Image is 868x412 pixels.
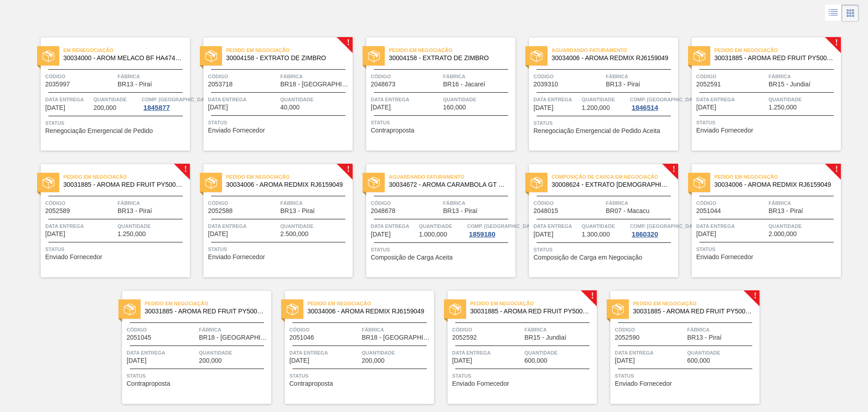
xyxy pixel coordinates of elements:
[208,231,228,237] span: 21/10/2025
[280,95,350,104] span: Quantidade
[467,222,513,238] a: Comp. [GEOGRAPHIC_DATA]1859180
[615,371,757,380] span: Status
[142,95,212,104] span: Comp. Carga
[289,325,359,334] span: Código
[27,164,190,277] a: !statusPedido em Negociação30031885 - AROMA RED FRUIT PY5008820Código2052589FábricaBR13 - PiraíDa...
[524,334,566,341] span: BR15 - Jundiaí
[226,55,345,62] span: 30004158 - EXTRATO DE ZIMBRO
[118,72,188,81] span: Fábrica
[45,95,91,104] span: Data Entrega
[208,104,228,111] span: 13/10/2025
[630,95,676,111] a: Comp. [GEOGRAPHIC_DATA]1846514
[199,325,269,334] span: Fábrica
[199,348,269,357] span: Quantidade
[145,299,271,308] span: Pedido em Negociação
[515,164,678,277] a: !statusComposição de Carga em Negociação30008624 - EXTRATO [DEMOGRAPHIC_DATA] WBMIXCódigo2048015F...
[124,303,136,315] img: status
[127,334,151,341] span: 2051045
[633,299,759,308] span: Pedido em Negociação
[45,128,153,134] span: Renegociação Emergencial de Pedido
[63,172,190,181] span: Pedido em Negociação
[226,172,353,181] span: Pedido em Negociação
[606,72,676,81] span: Fábrica
[389,181,508,188] span: 30034672 - AROMA CARAMBOLA GT NF25 IM1395848
[271,291,434,404] a: statusPedido em Negociação30034006 - AROMA REDMIX RJ6159049Código2051046FábricaBR18 - [GEOGRAPHIC...
[615,325,685,334] span: Código
[280,208,315,214] span: BR13 - Piraí
[371,222,417,231] span: Data Entrega
[630,222,700,231] span: Comp. Carga
[769,104,797,111] span: 1.250,000
[371,208,396,214] span: 2048678
[127,380,170,387] span: Contraproposta
[371,254,453,261] span: Composição de Carga Aceita
[280,231,308,237] span: 2.500,000
[552,46,678,55] span: Aguardando Faturamento
[45,208,70,214] span: 2052589
[226,181,345,188] span: 30034006 - AROMA REDMIX RJ6159049
[127,348,197,357] span: Data Entrega
[368,177,380,189] img: status
[524,357,547,364] span: 600,000
[362,325,432,334] span: Fábrica
[63,55,183,62] span: 30034000 - AROM MELACO BF HA4744229
[524,348,594,357] span: Quantidade
[678,164,841,277] a: !statusPedido em Negociação30034006 - AROMA REDMIX RJ6159049Código2051044FábricaBR13 - PiraíData ...
[630,104,660,111] div: 1846514
[208,95,278,104] span: Data Entrega
[696,254,753,260] span: Enviado Fornecedor
[118,231,146,237] span: 1.250,000
[208,199,278,208] span: Código
[552,172,678,181] span: Composição de Carga em Negociação
[362,334,432,341] span: BR18 - Pernambuco
[371,127,415,134] span: Contraproposta
[94,104,117,111] span: 200,000
[371,231,391,238] span: 22/10/2025
[696,199,766,208] span: Código
[127,325,197,334] span: Código
[280,81,350,88] span: BR18 - Pernambuco
[615,334,640,341] span: 2052590
[612,303,624,315] img: status
[280,222,350,231] span: Quantidade
[714,181,834,188] span: 30034006 - AROMA REDMIX RJ6159049
[452,334,477,341] span: 2052592
[208,72,278,81] span: Código
[533,128,660,134] span: Renegociação Emergencial de Pedido Aceita
[696,222,766,231] span: Data Entrega
[467,231,497,238] div: 1859180
[280,104,300,111] span: 40,000
[371,104,391,111] span: 16/10/2025
[696,231,716,237] span: 28/10/2025
[597,291,759,404] a: !statusPedido em Negociação30031885 - AROMA RED FRUIT PY5008820Código2052590FábricaBR13 - PiraíDa...
[687,348,757,357] span: Quantidade
[389,46,515,55] span: Pedido em Negociação
[42,177,54,189] img: status
[208,254,265,260] span: Enviado Fornecedor
[696,72,766,81] span: Código
[693,50,705,62] img: status
[687,357,710,364] span: 600,000
[769,231,797,237] span: 2.000,000
[45,81,70,88] span: 2035997
[769,222,839,231] span: Quantidade
[208,245,350,254] span: Status
[693,177,705,189] img: status
[533,199,604,208] span: Código
[419,231,447,238] span: 1.000,000
[606,199,676,208] span: Fábrica
[205,177,217,189] img: status
[533,104,553,111] span: 17/10/2025
[582,95,628,104] span: Quantidade
[45,222,115,231] span: Data Entrega
[452,325,522,334] span: Código
[280,199,350,208] span: Fábrica
[443,104,466,111] span: 160,000
[127,371,269,380] span: Status
[449,303,461,315] img: status
[45,245,188,254] span: Status
[94,95,140,104] span: Quantidade
[371,245,513,254] span: Status
[533,72,604,81] span: Código
[118,81,152,88] span: BR13 - Piraí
